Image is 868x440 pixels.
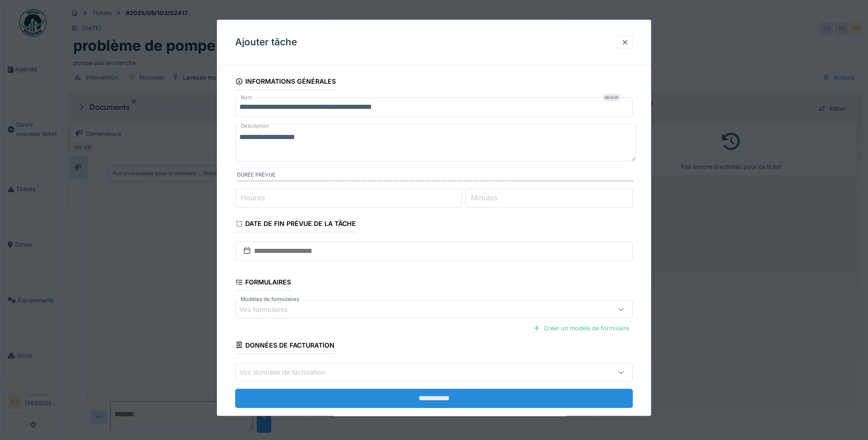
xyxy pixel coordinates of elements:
label: Nom [239,94,254,102]
label: Durée prévue [237,172,633,182]
label: Minutes [469,193,499,204]
div: Créer un modèle de formulaire [529,322,633,335]
label: Heures [239,193,267,204]
div: Données de facturation [235,338,334,354]
label: Modèles de formulaires [239,296,301,304]
div: Informations générales [235,75,336,90]
div: Vos formulaires [239,305,301,315]
div: Date de fin prévue de la tâche [235,217,356,232]
h3: Ajouter tâche [235,37,297,48]
div: Vos données de facturation [239,367,339,377]
div: Requis [603,94,620,101]
div: Formulaires [235,275,291,291]
label: Description [239,120,271,132]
